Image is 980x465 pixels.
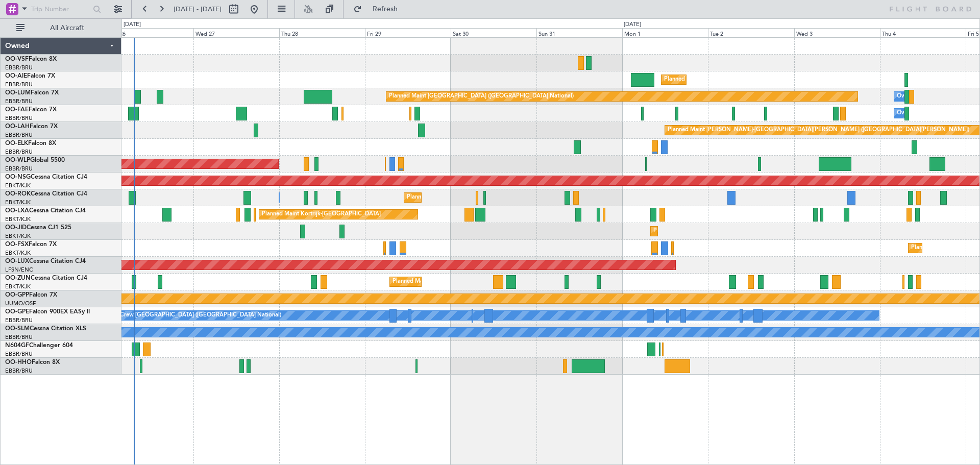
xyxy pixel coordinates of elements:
span: OO-SLM [5,326,30,332]
div: Owner Melsbroek Air Base [897,106,966,121]
span: OO-FAE [5,107,29,113]
a: EBKT/KJK [5,199,31,206]
div: Planned Maint Kortrijk-[GEOGRAPHIC_DATA] [262,207,381,222]
a: EBBR/BRU [5,165,33,173]
div: Wed 27 [193,28,279,37]
button: All Aircraft [11,20,111,36]
span: OO-JID [5,225,27,231]
a: OO-ELKFalcon 8X [5,140,56,146]
a: LFSN/ENC [5,266,33,274]
span: OO-ROK [5,191,31,197]
a: OO-NSGCessna Citation CJ4 [5,174,87,180]
a: OO-HHOFalcon 8X [5,359,60,365]
div: Tue 26 [107,28,193,37]
span: Refresh [364,6,407,13]
a: OO-LXACessna Citation CJ4 [5,208,86,214]
a: OO-FAEFalcon 7X [5,107,57,113]
div: Owner Melsbroek Air Base [897,89,966,104]
span: OO-LXA [5,208,29,214]
a: EBKT/KJK [5,283,31,290]
a: EBBR/BRU [5,81,33,88]
a: OO-LUXCessna Citation CJ4 [5,258,86,264]
span: OO-AIE [5,73,27,79]
a: EBBR/BRU [5,114,33,122]
span: OO-GPP [5,292,29,298]
span: OO-FSX [5,241,29,248]
input: Trip Number [31,2,90,17]
a: EBBR/BRU [5,148,33,156]
a: OO-LUMFalcon 7X [5,90,59,96]
div: Tue 2 [708,28,794,37]
a: OO-VSFFalcon 8X [5,56,57,62]
button: Refresh [349,1,410,17]
a: EBBR/BRU [5,131,33,139]
a: UUMO/OSF [5,300,36,307]
div: Sun 31 [536,28,622,37]
span: OO-HHO [5,359,32,365]
div: Wed 3 [794,28,880,37]
div: Fri 29 [365,28,451,37]
span: OO-ELK [5,140,28,146]
a: EBBR/BRU [5,97,33,105]
a: OO-SLMCessna Citation XLS [5,326,86,332]
div: Planned Maint Kortrijk-[GEOGRAPHIC_DATA] [653,224,772,239]
div: Sat 30 [451,28,536,37]
a: EBBR/BRU [5,316,33,324]
span: OO-GPE [5,309,29,315]
div: Thu 28 [279,28,365,37]
span: OO-ZUN [5,275,31,281]
a: OO-GPEFalcon 900EX EASy II [5,309,90,315]
a: EBBR/BRU [5,333,33,341]
span: [DATE] - [DATE] [174,5,222,14]
span: OO-LUM [5,90,31,96]
a: OO-WLPGlobal 5500 [5,157,65,163]
a: EBBR/BRU [5,367,33,375]
a: OO-JIDCessna CJ1 525 [5,225,71,231]
div: Planned Maint [PERSON_NAME]-[GEOGRAPHIC_DATA][PERSON_NAME] ([GEOGRAPHIC_DATA][PERSON_NAME]) [668,123,969,138]
a: OO-AIEFalcon 7X [5,73,55,79]
a: EBKT/KJK [5,232,31,240]
div: Planned Maint Kortrijk-[GEOGRAPHIC_DATA] [407,190,526,205]
div: [DATE] [624,20,641,29]
span: N604GF [5,342,29,349]
span: OO-VSF [5,56,29,62]
span: OO-LAH [5,124,30,130]
div: [DATE] [124,20,141,29]
div: Planned Maint Kortrijk-[GEOGRAPHIC_DATA] [393,274,511,289]
span: All Aircraft [27,25,108,32]
a: EBBR/BRU [5,350,33,358]
a: OO-GPPFalcon 7X [5,292,57,298]
div: Thu 4 [880,28,966,37]
a: N604GFChallenger 604 [5,342,73,349]
a: OO-LAHFalcon 7X [5,124,58,130]
span: OO-WLP [5,157,30,163]
a: OO-FSXFalcon 7X [5,241,57,248]
span: OO-LUX [5,258,29,264]
span: OO-NSG [5,174,31,180]
a: EBKT/KJK [5,249,31,257]
a: EBBR/BRU [5,64,33,71]
a: EBKT/KJK [5,182,31,189]
a: OO-ROKCessna Citation CJ4 [5,191,87,197]
div: Mon 1 [622,28,708,37]
div: Planned Maint [GEOGRAPHIC_DATA] ([GEOGRAPHIC_DATA]) [664,72,825,87]
div: No Crew [GEOGRAPHIC_DATA] ([GEOGRAPHIC_DATA] National) [110,308,281,323]
div: Planned Maint [GEOGRAPHIC_DATA] ([GEOGRAPHIC_DATA] National) [389,89,574,104]
a: EBKT/KJK [5,215,31,223]
a: OO-ZUNCessna Citation CJ4 [5,275,87,281]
